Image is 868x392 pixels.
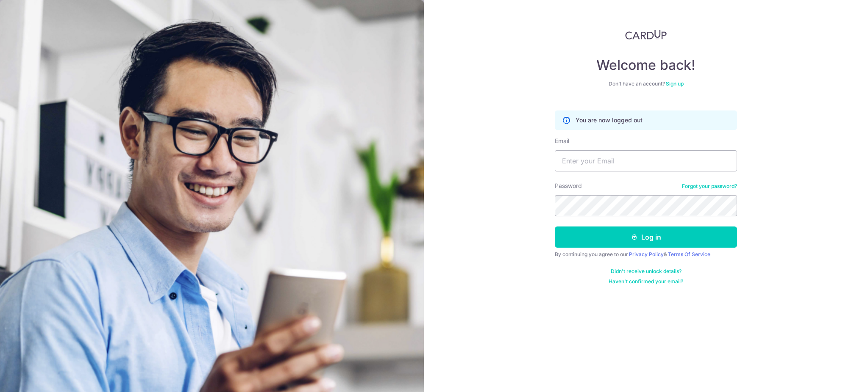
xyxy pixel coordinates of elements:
a: Sign up [666,80,684,87]
p: You are now logged out [576,116,643,124]
input: Enter your Email [555,150,737,171]
a: Forgot your password? [682,183,737,190]
a: Terms Of Service [668,251,710,257]
label: Password [555,182,582,190]
a: Didn't receive unlock details? [611,268,682,275]
div: By continuing you agree to our & [555,251,737,258]
a: Privacy Policy [629,251,664,257]
div: Don’t have an account? [555,80,737,87]
button: Log in [555,226,737,248]
img: CardUp Logo [625,30,667,40]
label: Email [555,137,569,145]
a: Haven't confirmed your email? [609,278,683,285]
h4: Welcome back! [555,57,737,74]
